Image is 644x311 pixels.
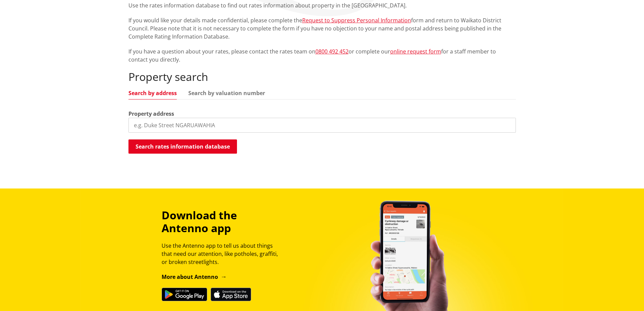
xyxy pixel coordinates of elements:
a: Request to Suppress Personal Information [302,17,411,24]
a: online request form [390,48,441,55]
a: 0800 492 452 [315,48,349,55]
a: More about Antenno [162,273,227,281]
iframe: Messenger Launcher [613,283,637,307]
p: Use the Antenno app to tell us about things that need our attention, like potholes, graffiti, or ... [162,242,284,266]
p: If you would like your details made confidential, please complete the form and return to Waikato ... [128,16,516,41]
a: Search by address [128,90,177,96]
a: Search by valuation number [188,90,265,96]
label: Property address [128,110,174,118]
button: Search rates information database [128,139,237,154]
img: Get it on Google Play [162,288,207,301]
h3: Download the Antenno app [162,209,284,235]
p: If you have a question about your rates, please contact the rates team on or complete our for a s... [128,47,516,64]
input: e.g. Duke Street NGARUAWAHIA [128,118,516,133]
img: Download on the App Store [211,288,251,301]
p: Use the rates information database to find out rates information about property in the [GEOGRAPHI... [128,1,516,9]
h2: Property search [128,70,516,83]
